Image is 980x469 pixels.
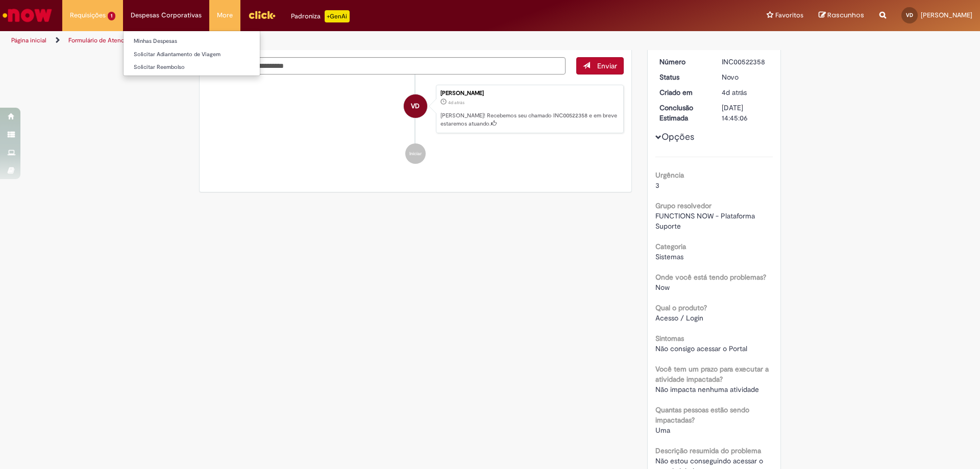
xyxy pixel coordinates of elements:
[207,75,624,175] ul: Histórico de tíquete
[108,12,115,20] span: 1
[8,31,646,50] ul: Trilhas de página
[655,334,684,343] b: Sintomas
[722,88,747,97] span: 4d atrás
[819,11,864,20] a: Rascunhos
[921,11,972,19] span: [PERSON_NAME]
[655,242,686,251] b: Categoria
[655,405,749,425] b: Quantas pessoas estão sendo impactadas?
[652,103,715,123] dt: Conclusão Estimada
[655,313,703,323] span: Acesso / Login
[325,10,350,22] p: +GenAi
[655,446,761,455] b: Descrição resumida do problema
[827,10,864,20] span: Rascunhos
[652,87,715,97] dt: Criado em
[722,87,769,97] div: 28/08/2025 11:45:06
[775,10,803,20] span: Favoritos
[448,100,464,106] span: 4d atrás
[70,10,106,20] span: Requisições
[722,72,769,82] div: Novo
[291,10,350,22] div: Padroniza
[1,5,54,26] img: ServiceNow
[124,49,260,60] a: Solicitar Adiantamento de Viagem
[655,426,670,435] span: Uma
[655,344,747,353] span: Não consigo acessar o Portal
[655,170,684,180] b: Urgência
[655,385,759,394] span: Não impacta nenhuma atividade
[655,364,769,384] b: Você tem um prazo para executar a atividade impactada?
[404,94,427,118] div: Vitor Gabriel Menck Diniz
[722,57,769,67] div: INC00522358
[655,252,683,261] span: Sistemas
[123,31,260,76] ul: Despesas Corporativas
[440,90,618,96] div: [PERSON_NAME]
[207,57,566,75] textarea: Digite sua mensagem aqui...
[576,57,624,75] button: Enviar
[655,303,707,312] b: Qual o produto?
[655,283,670,292] span: Now
[448,100,464,106] time: 28/08/2025 11:45:06
[68,36,144,44] a: Formulário de Atendimento
[655,211,757,231] span: FUNCTIONS NOW - Plataforma Suporte
[652,57,715,67] dt: Número
[655,273,766,282] b: Onde você está tendo problemas?
[655,181,659,190] span: 3
[722,88,747,97] time: 28/08/2025 11:45:06
[652,72,715,82] dt: Status
[207,85,624,134] li: Vitor Gabriel Menck Diniz
[217,10,233,20] span: More
[124,36,260,47] a: Minhas Despesas
[906,12,913,18] span: VD
[411,94,420,118] span: VD
[655,201,712,210] b: Grupo resolvedor
[131,10,202,20] span: Despesas Corporativas
[11,36,46,44] a: Página inicial
[248,7,276,22] img: click_logo_yellow_360x200.png
[124,62,260,73] a: Solicitar Reembolso
[440,112,618,128] p: [PERSON_NAME]! Recebemos seu chamado INC00522358 e em breve estaremos atuando.
[722,103,769,123] div: [DATE] 14:45:06
[597,61,617,70] span: Enviar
